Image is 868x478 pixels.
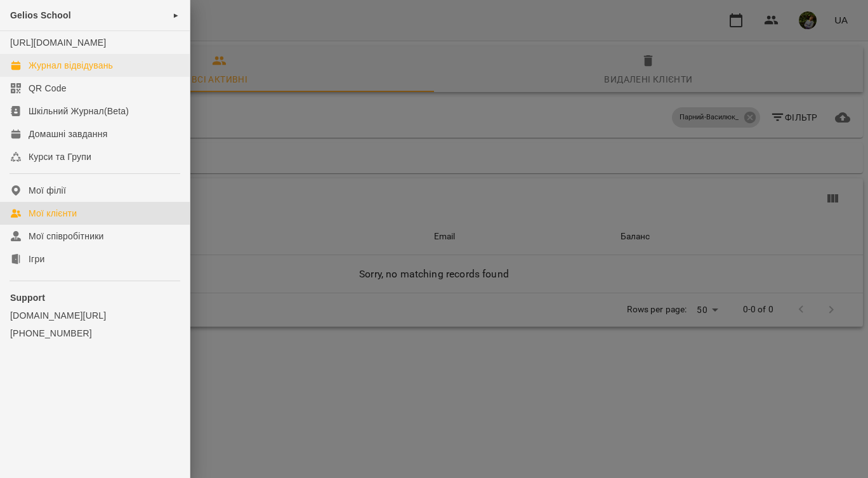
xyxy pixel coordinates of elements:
a: [URL][DOMAIN_NAME] [10,37,106,48]
span: Gelios School [10,10,71,20]
div: Домашні завдання [29,128,107,140]
a: [PHONE_NUMBER] [10,327,180,340]
div: QR Code [29,82,67,95]
p: Support [10,291,180,304]
div: Ігри [29,253,44,265]
div: Курси та Групи [29,150,91,163]
div: Журнал відвідувань [29,59,113,72]
div: Мої співробітники [29,230,104,242]
div: Мої клієнти [29,207,77,220]
div: Мої філії [29,184,66,197]
span: ► [173,10,180,20]
a: [DOMAIN_NAME][URL] [10,309,180,322]
div: Шкільний Журнал(Beta) [29,105,129,117]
